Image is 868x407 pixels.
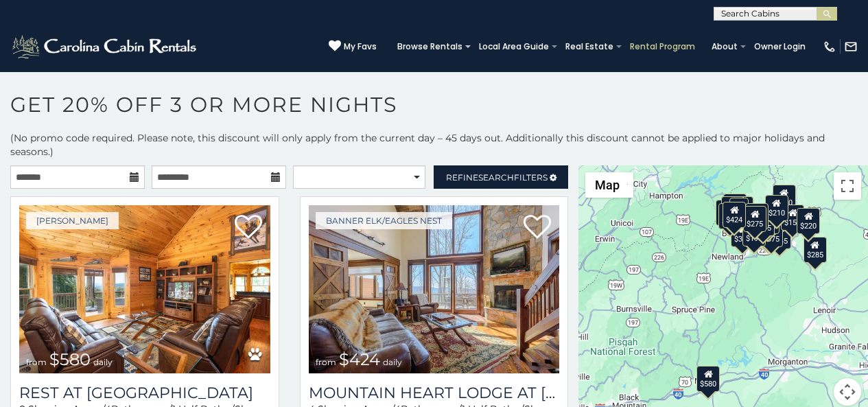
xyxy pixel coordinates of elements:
a: [PERSON_NAME] [26,212,119,229]
img: mail-regular-white.png [844,40,858,54]
span: daily [93,357,113,367]
div: $305 [718,203,742,229]
span: Refine Filters [446,172,548,183]
div: $200 [721,196,744,222]
a: Local Area Guide [472,37,556,56]
div: $190 [742,220,766,246]
span: Search [478,172,514,183]
a: Add to favorites [524,213,551,242]
div: $220 [797,208,821,234]
a: Owner Login [747,37,812,56]
div: $210 [765,195,788,221]
span: Map [595,178,620,192]
a: Browse Rentals [390,37,469,56]
a: Rest at Mountain Crest from $580 daily [19,205,270,373]
div: $85 [729,198,749,224]
img: Mountain Heart Lodge at Eagles Nest [309,205,560,373]
button: Toggle fullscreen view [834,172,861,200]
a: About [705,37,744,56]
a: RefineSearchFilters [434,165,568,189]
a: Rest at [GEOGRAPHIC_DATA] [19,384,270,402]
div: $424 [723,202,746,228]
a: Banner Elk/Eagles Nest [316,212,452,229]
div: $275 [743,206,766,232]
span: $580 [49,349,91,369]
div: $375 [731,221,754,247]
img: phone-regular-white.png [823,40,836,54]
div: $290 [723,194,747,220]
a: Rental Program [623,37,702,56]
span: My Favs [344,40,377,53]
span: $424 [339,349,380,369]
div: $230 [773,185,796,211]
img: White-1-2.png [10,33,200,60]
a: Add to favorites [235,213,262,242]
a: Mountain Heart Lodge at [GEOGRAPHIC_DATA] [309,384,560,402]
h3: Rest at Mountain Crest [19,384,270,402]
button: Change map style [585,172,633,198]
h3: Mountain Heart Lodge at Eagles Nest [309,384,560,402]
div: $285 [804,237,827,263]
a: Mountain Heart Lodge at Eagles Nest from $424 daily [309,205,560,373]
img: Rest at Mountain Crest [19,205,270,373]
a: Real Estate [559,37,620,56]
div: $615 [745,203,769,229]
span: daily [383,357,402,367]
div: $580 [697,366,720,392]
div: $295 [716,200,739,226]
span: from [316,357,336,367]
a: My Favs [329,40,377,54]
div: $150 [781,205,804,231]
span: from [26,357,47,367]
button: Map camera controls [834,378,861,406]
